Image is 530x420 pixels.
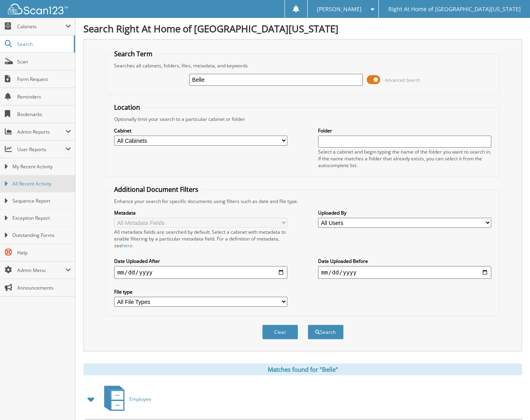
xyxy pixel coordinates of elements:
span: My Recent Activity [12,163,71,170]
span: Right At Home of [GEOGRAPHIC_DATA][US_STATE] [388,7,521,12]
span: Form Request [17,76,71,83]
label: Cabinet [114,127,287,134]
legend: Additional Document Filters [110,185,202,194]
button: Search [308,325,344,339]
img: scan123-logo-white.svg [8,4,68,14]
span: Advanced Search [385,77,420,83]
span: Sequence Report [12,197,71,205]
iframe: Chat Widget [490,382,530,420]
a: Employee [99,383,151,415]
span: User Reports [17,146,65,153]
input: end [318,266,491,279]
div: Matches found for "Belle" [83,363,522,375]
span: Outstanding Forms [12,232,71,239]
div: Searches all cabinets, folders, files, metadata, and keywords [110,62,495,69]
h1: Search Right At Home of [GEOGRAPHIC_DATA][US_STATE] [83,22,522,35]
span: Reminders [17,93,71,100]
div: Enhance your search for specific documents using filters such as date and file type. [110,198,495,205]
input: start [114,266,287,279]
span: Scan [17,58,71,65]
button: Clear [262,325,298,339]
label: Uploaded By [318,209,491,216]
span: Announcements [17,284,71,291]
label: Folder [318,127,491,134]
span: Employee [129,396,151,402]
span: Bookmarks [17,111,71,118]
span: [PERSON_NAME] [317,7,362,12]
span: Cabinets [17,23,65,30]
span: Search [17,41,70,47]
span: All Recent Activity [12,180,71,187]
legend: Search Term [110,49,156,58]
span: Admin Menu [17,267,65,274]
label: Date Uploaded Before [318,258,491,264]
span: Help [17,249,71,256]
label: Metadata [114,209,287,216]
a: here [122,242,132,249]
div: Optionally limit your search to a particular cabinet or folder [110,116,495,122]
div: Select a cabinet and begin typing the name of the folder you want to search in. If the name match... [318,148,491,169]
div: All metadata fields are searched by default. Select a cabinet with metadata to enable filtering b... [114,229,287,249]
legend: Location [110,103,144,112]
span: Admin Reports [17,128,65,135]
label: Date Uploaded After [114,258,287,264]
label: File type [114,288,287,295]
span: Exception Report [12,215,71,222]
